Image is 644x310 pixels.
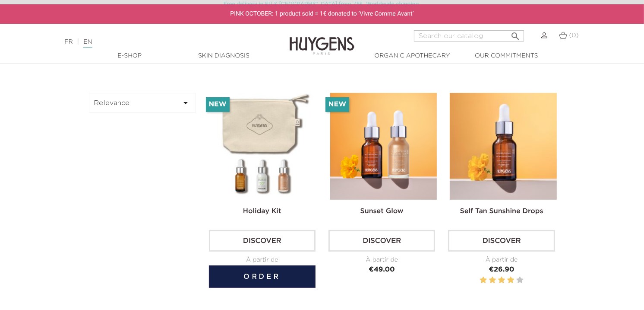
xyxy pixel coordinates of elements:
label: 4 [507,275,514,286]
button: Order [209,265,316,288]
a: Discover [448,230,555,252]
a: Sunset Glow [360,208,404,215]
span: €26.90 [489,266,515,273]
label: 3 [498,275,505,286]
a: Holiday Kit [243,208,281,215]
div: À partir de [448,256,555,265]
img: Self Tan Sunshine Drops [450,93,556,200]
i:  [181,98,191,108]
a: EN [83,39,92,48]
a: E-Shop [86,51,173,61]
i:  [510,29,521,39]
label: 1 [480,275,487,286]
a: Our commitments [463,51,549,61]
label: 2 [489,275,496,286]
a: Discover [328,230,435,252]
li: New [325,97,349,112]
button:  [508,28,523,39]
div: | [60,37,262,47]
input: Search [414,30,524,42]
img: Sunset Glow [330,93,437,200]
div: À partir de [209,256,316,265]
a: FR [64,39,73,45]
span: (0) [569,32,579,38]
span: €49.00 [369,266,395,273]
a: Self Tan Sunshine Drops [460,208,543,215]
label: 5 [516,275,523,286]
button: Relevance [89,93,196,113]
a: Skin Diagnosis [180,51,267,61]
li: New [206,97,230,112]
a: Discover [209,230,316,252]
a: Organic Apothecary [369,51,455,61]
img: Huygens [290,23,354,56]
div: À partir de [328,256,435,265]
